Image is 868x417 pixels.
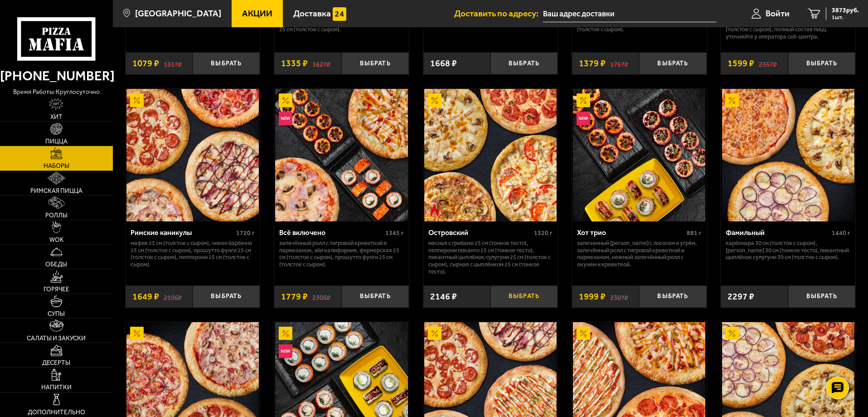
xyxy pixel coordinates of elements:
[132,292,159,301] span: 1649 ₽
[722,89,854,221] img: Фамильный
[30,188,82,194] span: Римская пицца
[242,9,272,18] span: Акции
[27,335,86,342] span: Салаты и закуски
[279,228,383,237] div: Всё включено
[766,9,790,18] span: Войти
[788,285,855,308] button: Выбрать
[727,292,754,301] span: 2297 ₽
[126,89,259,221] img: Римские каникулы
[131,240,255,269] p: Мафия 25 см (толстое с сыром), Чикен Барбекю 25 см (толстое с сыром), Прошутто Фунги 25 см (толст...
[687,229,702,237] span: 881 г
[342,285,409,308] button: Выбрать
[726,228,829,237] div: Фамильный
[721,89,855,221] a: АкционныйФамильный
[279,344,292,358] img: Новинка
[44,163,69,169] span: Наборы
[279,93,292,107] img: Акционный
[577,93,590,107] img: Акционный
[534,229,553,237] span: 1320 г
[430,59,457,68] span: 1668 ₽
[428,93,441,107] img: Акционный
[428,228,532,237] div: Островский
[543,5,717,22] input: Ваш адрес доставки
[727,59,754,68] span: 1599 ₽
[726,240,850,261] p: Карбонара 30 см (толстое с сыром), [PERSON_NAME] 30 см (тонкое тесто), Пикантный цыплёнок сулугун...
[44,286,69,293] span: Горячее
[333,7,346,21] img: 15daf4d41897b9f0e9f617042186c801.svg
[573,89,705,221] img: Хот трио
[279,112,292,125] img: Новинка
[577,240,702,269] p: Запеченный [PERSON_NAME] с лососем и угрём, Запечённый ролл с тигровой креветкой и пармезаном, Не...
[274,89,409,221] a: АкционныйНовинкаВсё включено
[639,285,706,308] button: Выбрать
[126,89,260,221] a: АкционныйРимские каникулы
[293,9,331,18] span: Доставка
[193,285,260,308] button: Выбрать
[428,327,441,340] img: Акционный
[610,292,628,301] s: 2307 ₽
[130,327,144,340] img: Акционный
[281,292,308,301] span: 1779 ₽
[385,229,404,237] span: 1345 г
[45,261,67,268] span: Обеды
[45,138,68,145] span: Пицца
[832,7,859,14] span: 3873 руб.
[725,93,739,107] img: Акционный
[725,327,739,340] img: Акционный
[430,292,457,301] span: 2146 ₽
[48,311,65,317] span: Супы
[577,228,684,237] div: Хот трио
[832,15,859,20] span: 1 шт.
[490,52,558,74] button: Выбрать
[428,204,441,217] img: Острое блюдо
[164,59,182,68] s: 1317 ₽
[279,240,404,269] p: Запечённый ролл с тигровой креветкой и пармезаном, Эби Калифорния, Фермерская 25 см (толстое с сы...
[130,93,144,107] img: Акционный
[788,52,855,74] button: Выбрать
[236,229,255,237] span: 1720 г
[577,327,590,340] img: Акционный
[572,89,707,221] a: АкционныйНовинкаХот трио
[49,237,63,243] span: WOK
[610,59,628,68] s: 1757 ₽
[132,59,159,68] span: 1079 ₽
[164,292,182,301] s: 2196 ₽
[131,228,234,237] div: Римские каникулы
[275,89,407,221] img: Всё включено
[454,9,543,18] span: Доставить по адресу:
[639,52,706,74] button: Выбрать
[424,89,557,221] img: Островский
[193,52,260,74] button: Выбрать
[490,285,558,308] button: Выбрать
[312,59,330,68] s: 1627 ₽
[279,327,292,340] img: Акционный
[428,240,553,276] p: Мясная с грибами 25 см (тонкое тесто), Пепперони Пиканто 25 см (тонкое тесто), Пикантный цыплёнок...
[579,59,606,68] span: 1379 ₽
[45,212,68,219] span: Роллы
[577,112,590,125] img: Новинка
[41,384,72,391] span: Напитки
[832,229,850,237] span: 1440 г
[281,59,308,68] span: 1335 ₽
[42,360,70,366] span: Десерты
[759,59,777,68] s: 2357 ₽
[28,409,85,416] span: Дополнительно
[312,292,330,301] s: 2306 ₽
[579,292,606,301] span: 1999 ₽
[50,114,63,120] span: Хит
[423,89,558,221] a: АкционныйОстрое блюдоОстровский
[135,9,221,18] span: [GEOGRAPHIC_DATA]
[342,52,409,74] button: Выбрать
